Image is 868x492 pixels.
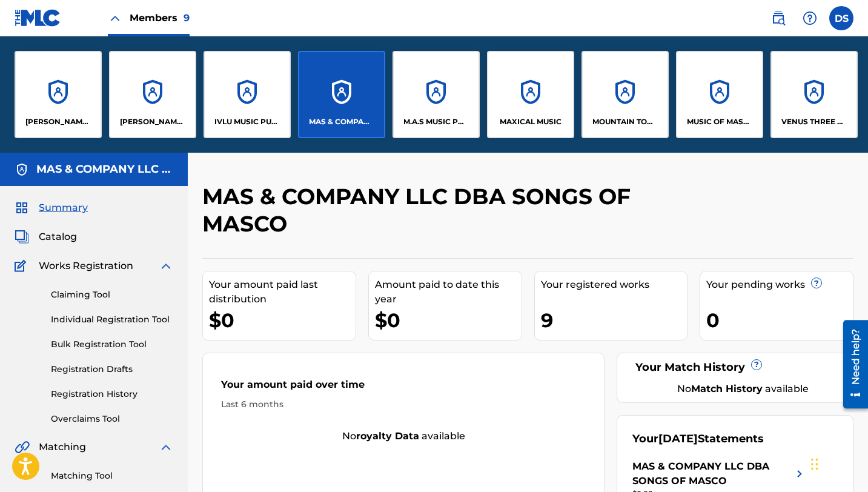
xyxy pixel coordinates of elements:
[648,382,838,396] div: No available
[15,51,102,138] a: Accounts[PERSON_NAME] ENTERTAINMENT, LLC
[356,430,419,442] strong: royalty data
[159,440,173,454] img: expand
[51,288,173,301] a: Claiming Tool
[214,116,280,127] p: IVLU MUSIC PUBLISHING
[39,440,86,454] span: Matching
[581,51,669,138] a: AccountsMOUNTAIN TOP ENTERTAINMENT GROUP LLC
[15,230,77,244] a: CatalogCatalog
[393,51,480,138] a: AccountsM.A.S MUSIC PUBLISHING TOO
[811,446,818,482] div: Drag
[812,278,821,288] span: ?
[798,6,822,30] div: Help
[687,116,753,127] p: MUSIC OF MASCO
[51,388,173,401] a: Registration History
[766,6,790,30] a: Public Search
[541,278,687,292] div: Your registered works
[592,116,658,127] p: MOUNTAIN TOP ENTERTAINMENT GROUP LLC
[706,278,853,292] div: Your pending works
[834,315,868,413] iframe: Resource Center
[51,470,173,482] a: Matching Tool
[39,201,88,215] span: Summary
[375,278,522,307] div: Amount paid to date this year
[298,51,385,138] a: AccountsMAS & COMPANY LLC DBA SONGS OF MASCO
[632,359,838,376] div: Your Match History
[130,11,190,25] span: Members
[15,440,30,454] img: Matching
[771,11,786,25] img: search
[752,360,761,370] span: ?
[375,307,522,334] div: $0
[39,259,133,273] span: Works Registration
[792,459,807,488] img: right chevron icon
[829,6,853,30] div: User Menu
[51,413,173,425] a: Overclaims Tool
[184,12,190,24] span: 9
[203,429,604,444] div: No available
[109,51,196,138] a: Accounts[PERSON_NAME] [PERSON_NAME] PUBLISHING
[15,259,30,273] img: Works Registration
[108,11,122,25] img: Close
[403,116,469,127] p: M.A.S MUSIC PUBLISHING TOO
[15,9,61,27] img: MLC Logo
[15,201,29,215] img: Summary
[221,398,586,411] div: Last 6 months
[676,51,763,138] a: AccountsMUSIC OF MASCO
[120,116,186,127] p: EVAN MICHEAL GREEN PUBLISHING
[15,162,29,177] img: Accounts
[807,434,868,492] iframe: Chat Widget
[159,259,173,273] img: expand
[51,338,173,351] a: Bulk Registration Tool
[209,307,356,334] div: $0
[51,363,173,376] a: Registration Drafts
[803,11,817,25] img: help
[309,116,375,127] p: MAS & COMPANY LLC DBA SONGS OF MASCO
[632,431,764,447] div: Your Statements
[25,116,91,127] p: BRIJ ENTERTAINMENT, LLC
[15,230,29,244] img: Catalog
[15,201,88,215] a: SummarySummary
[39,230,77,244] span: Catalog
[202,183,704,238] h2: MAS & COMPANY LLC DBA SONGS OF MASCO
[204,51,291,138] a: AccountsIVLU MUSIC PUBLISHING
[209,278,356,307] div: Your amount paid last distribution
[658,432,698,445] span: [DATE]
[487,51,574,138] a: AccountsMAXICAL MUSIC
[781,116,847,127] p: VENUS THREE MUSIC
[221,377,586,398] div: Your amount paid over time
[691,383,763,394] strong: Match History
[51,313,173,326] a: Individual Registration Tool
[770,51,858,138] a: AccountsVENUS THREE MUSIC
[500,116,562,127] p: MAXICAL MUSIC
[706,307,853,334] div: 0
[541,307,687,334] div: 9
[632,459,792,488] div: MAS & COMPANY LLC DBA SONGS OF MASCO
[36,162,173,176] h5: MAS & COMPANY LLC DBA SONGS OF MASCO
